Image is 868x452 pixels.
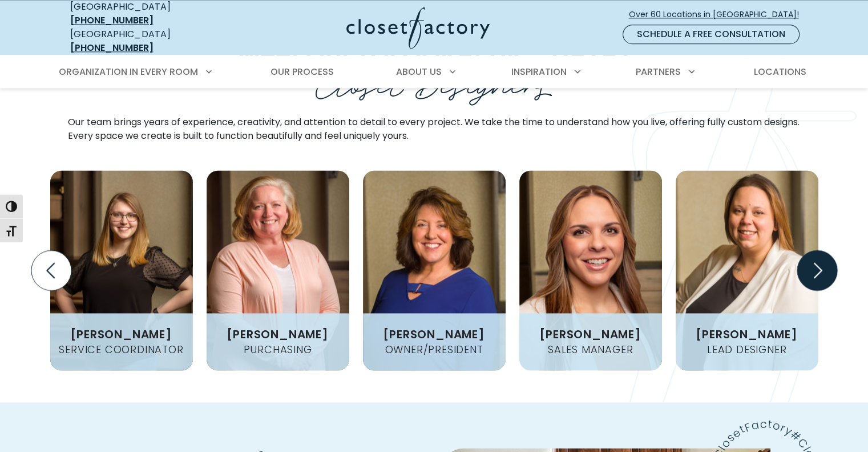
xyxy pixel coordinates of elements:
[271,65,334,78] span: Our Process
[676,170,818,370] img: Closet Factory Pittsburgh Meagen Bunner
[636,65,681,78] span: Partners
[222,329,333,340] h3: [PERSON_NAME]
[50,170,193,370] img: Closet Factory Pittsburgh Alice Wade
[381,345,488,355] h4: Owner/President
[511,65,567,78] span: Inspiration
[68,115,801,143] p: Our team brings years of experience, creativity, and attention to detail to every project. We tak...
[70,14,154,27] a: [PHONE_NUMBER]
[70,41,154,54] a: [PHONE_NUMBER]
[691,329,802,340] h3: [PERSON_NAME]
[66,329,176,340] h3: [PERSON_NAME]
[54,345,188,355] h4: Service Coordinator
[535,329,645,340] h3: [PERSON_NAME]
[378,329,489,340] h3: [PERSON_NAME]
[519,170,662,370] img: Closet Factory Pittsburgh Lacey Hosbach
[703,345,791,355] h4: Lead Designer
[628,5,809,25] a: Over 60 Locations in [GEOGRAPHIC_DATA]!
[70,27,236,55] div: [GEOGRAPHIC_DATA]
[27,246,76,295] button: Previous slide
[59,65,198,78] span: Organization in Every Room
[51,56,818,88] nav: Primary Menu
[793,246,842,295] button: Next slide
[239,345,317,355] h4: Purchasing
[623,25,800,44] a: Schedule a Free Consultation
[207,170,349,370] img: Closet Factory Pittsburgh Patricia Malinak
[346,7,490,49] img: Closet Factory Logo
[753,65,806,78] span: Locations
[363,170,506,370] img: Closet Factory Pittsburgh Michelle Walters
[629,9,808,21] span: Over 60 Locations in [GEOGRAPHIC_DATA]!
[396,65,442,78] span: About Us
[543,345,637,355] h4: Sales Manager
